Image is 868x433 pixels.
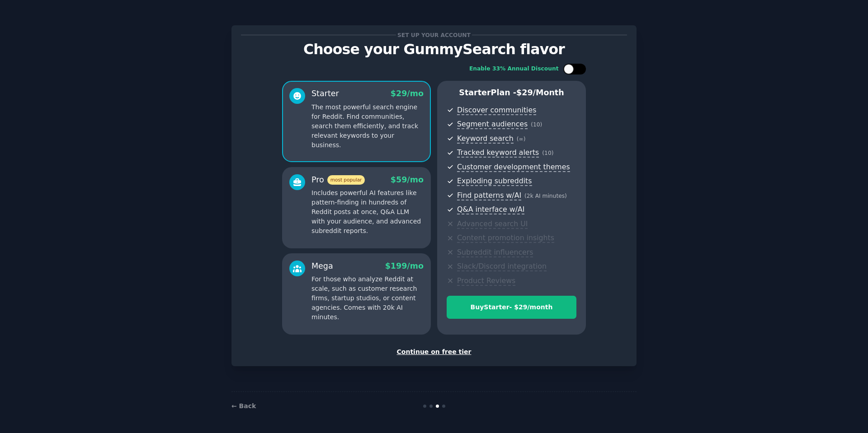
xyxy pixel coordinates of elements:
span: Advanced search UI [457,219,528,229]
a: ← Back [231,402,256,410]
span: Find patterns w/AI [457,191,521,200]
span: Set up your account [396,30,472,40]
span: ( ∞ ) [517,136,526,142]
span: Discover communities [457,106,536,115]
span: $ 199 /mo [385,261,424,270]
p: Starter Plan - [447,87,576,98]
p: Includes powerful AI features like pattern-finding in hundreds of Reddit posts at once, Q&A LLM w... [311,188,424,236]
div: Continue on free tier [241,347,627,357]
span: Segment audiences [457,120,528,129]
span: Exploding subreddits [457,177,532,186]
span: Q&A interface w/AI [457,205,524,214]
div: Mega [311,261,333,272]
span: ( 10 ) [542,150,553,156]
span: $ 59 /mo [391,175,424,184]
span: Subreddit influencers [457,248,533,257]
span: Keyword search [457,134,514,144]
div: Enable 33% Annual Discount [469,65,559,73]
span: most popular [327,175,365,185]
span: Content promotion insights [457,233,554,243]
span: ( 2k AI minutes ) [524,193,567,199]
span: ( 10 ) [531,121,542,128]
p: For those who analyze Reddit at scale, such as customer research firms, startup studios, or conte... [311,275,424,322]
span: $ 29 /mo [391,89,424,98]
p: Choose your GummySearch flavor [241,42,627,57]
div: Pro [311,174,365,186]
span: Product Reviews [457,276,515,286]
div: Starter [311,88,339,99]
div: Buy Starter - $ 29 /month [447,303,576,312]
p: The most powerful search engine for Reddit. Find communities, search them efficiently, and track ... [311,102,424,150]
span: Tracked keyword alerts [457,148,539,158]
span: Customer development themes [457,163,570,172]
span: $ 29 /month [516,88,564,97]
span: Slack/Discord integration [457,262,547,271]
button: BuyStarter- $29/month [447,296,576,319]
